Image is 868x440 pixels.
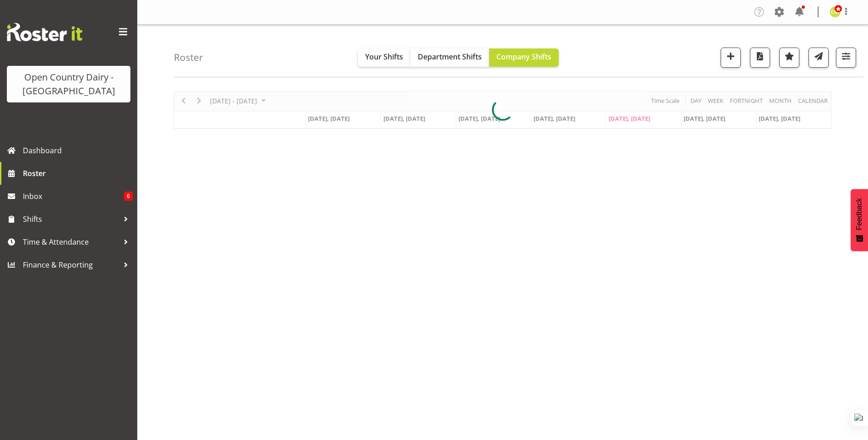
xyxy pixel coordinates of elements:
span: Company Shifts [496,52,551,62]
button: Your Shifts [358,48,410,67]
button: Download a PDF of the roster according to the set date range. [750,48,770,68]
span: Inbox [23,189,124,203]
span: Shifts [23,212,119,226]
button: Highlight an important date within the roster. [779,48,799,68]
span: Dashboard [23,144,133,157]
span: 6 [124,192,133,201]
span: Finance & Reporting [23,258,119,272]
button: Add a new shift [721,48,741,68]
button: Department Shifts [410,48,489,67]
button: Filter Shifts [836,48,856,68]
span: Feedback [855,198,863,230]
span: Department Shifts [418,52,482,62]
button: Feedback - Show survey [851,189,868,251]
span: Time & Attendance [23,235,119,249]
span: Roster [23,166,133,180]
span: Your Shifts [365,52,403,62]
button: Company Shifts [489,48,559,67]
button: Send a list of all shifts for the selected filtered period to all rostered employees. [809,48,829,68]
img: Rosterit website logo [7,23,82,41]
img: corey-millan10439.jpg [830,6,841,17]
h4: Roster [174,52,203,63]
div: Open Country Dairy - [GEOGRAPHIC_DATA] [16,70,121,98]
